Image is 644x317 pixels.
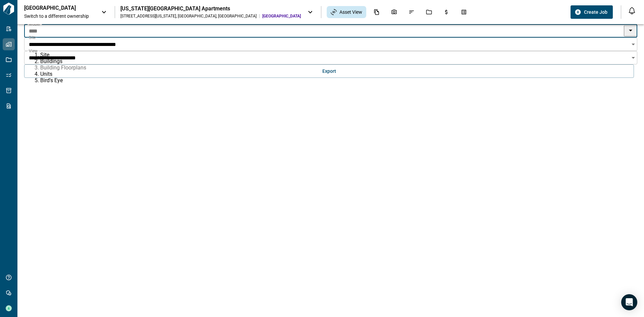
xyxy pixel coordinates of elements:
div: Documents [370,6,384,18]
div: Takeoff Center [457,6,471,18]
span: [GEOGRAPHIC_DATA] [262,13,301,19]
span: Create Job [584,9,607,15]
div: Open Intercom Messenger [621,294,637,310]
div: Jobs [422,6,436,18]
span: Asset View [339,9,362,15]
button: Open notification feed [627,5,637,16]
div: Photos [387,6,401,18]
span: Buildings [40,58,62,64]
div: Budgets [439,6,453,18]
span: Bird's Eye [40,77,63,84]
span: Export [322,68,336,74]
button: Create Job [571,5,613,19]
span: Units [40,71,52,77]
span: Building Floorplans [40,64,86,71]
button: Open [629,53,638,62]
div: [US_STATE][GEOGRAPHIC_DATA] Apartments [120,5,301,12]
div: Issues & Info [405,6,419,18]
button: Open [629,40,638,49]
button: Export [24,64,634,78]
p: [GEOGRAPHIC_DATA] [24,5,85,11]
span: Switch to a different ownership [24,13,95,19]
div: Asset View [327,6,366,18]
span: Site [40,52,49,58]
label: Site [29,35,36,40]
div: [STREET_ADDRESS][US_STATE] , [GEOGRAPHIC_DATA] , [GEOGRAPHIC_DATA] [120,13,257,19]
button: Close [624,25,637,37]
